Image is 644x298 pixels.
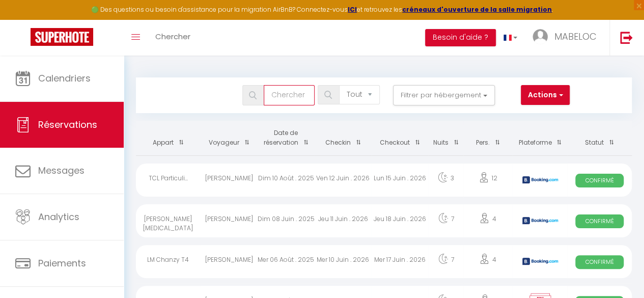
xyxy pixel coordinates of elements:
th: Sort by checkout [372,121,429,155]
input: Chercher [264,85,315,105]
th: Sort by booking date [258,121,315,155]
button: Actions [521,85,570,105]
a: ICI [348,5,357,14]
a: ... MABELOC [525,20,609,56]
a: Chercher [148,20,198,56]
span: Messages [38,164,85,177]
img: ... [533,29,548,44]
span: Calendriers [38,72,91,85]
th: Sort by checkin [315,121,372,155]
button: Besoin d'aide ? [425,29,496,46]
th: Sort by guest [201,121,258,155]
span: MABELOC [554,30,597,43]
th: Sort by status [567,121,632,155]
button: Ouvrir le widget de chat LiveChat [8,4,39,35]
img: Super Booking [31,28,93,46]
button: Filtrer par hébergement [393,85,495,105]
th: Sort by rentals [136,121,201,155]
span: Analytics [38,210,79,223]
th: Sort by nights [429,121,463,155]
a: créneaux d'ouverture de la salle migration [402,5,552,14]
th: Sort by channel [513,121,567,155]
img: logout [620,31,633,44]
span: Réservations [38,118,97,131]
span: Paiements [38,257,86,269]
th: Sort by people [463,121,513,155]
span: Chercher [155,31,190,42]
